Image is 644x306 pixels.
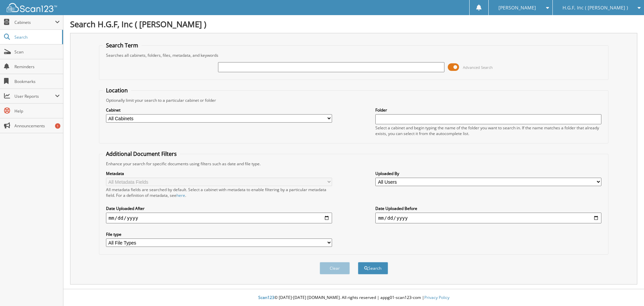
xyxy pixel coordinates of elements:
div: All metadata fields are searched by default. Select a cabinet with metadata to enable filtering b... [106,187,332,198]
div: 1 [55,123,60,129]
div: Searches all cabinets, folders, files, metadata, and keywords [103,52,605,58]
legend: Search Term [103,42,142,49]
div: Enhance your search for specific documents using filters such as date and file type. [103,161,605,167]
span: Search [14,34,59,40]
label: Folder [375,107,601,113]
span: Help [14,108,60,114]
a: Privacy Policy [424,295,449,300]
input: start [106,213,332,223]
span: Scan [14,49,60,55]
div: Optionally limit your search to a particular cabinet or folder [103,97,605,103]
legend: Additional Document Filters [103,150,180,158]
label: Uploaded By [375,171,601,176]
label: Date Uploaded After [106,206,332,211]
div: Select a cabinet and begin typing the name of the folder you want to search in. If the name match... [375,125,601,136]
button: Clear [320,262,350,274]
h1: Search H.G.F, Inc ( [PERSON_NAME] ) [70,18,637,30]
span: Reminders [14,64,60,70]
input: end [375,213,601,223]
div: © [DATE]-[DATE] [DOMAIN_NAME]. All rights reserved | appg01-scan123-com | [63,290,644,306]
span: User Reports [14,93,55,99]
button: Search [358,262,388,274]
label: Cabinet [106,107,332,113]
span: Advanced Search [463,65,493,70]
span: Bookmarks [14,79,60,84]
a: here [176,192,185,198]
label: File type [106,231,332,237]
span: [PERSON_NAME] [498,6,536,10]
span: Cabinets [14,19,55,25]
span: H.G.F, Inc ( [PERSON_NAME] ) [562,6,628,10]
legend: Location [103,87,131,94]
span: Announcements [14,123,60,129]
label: Date Uploaded Before [375,206,601,211]
img: scan123-logo-white.svg [7,3,57,12]
span: Scan123 [258,295,274,300]
label: Metadata [106,171,332,176]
